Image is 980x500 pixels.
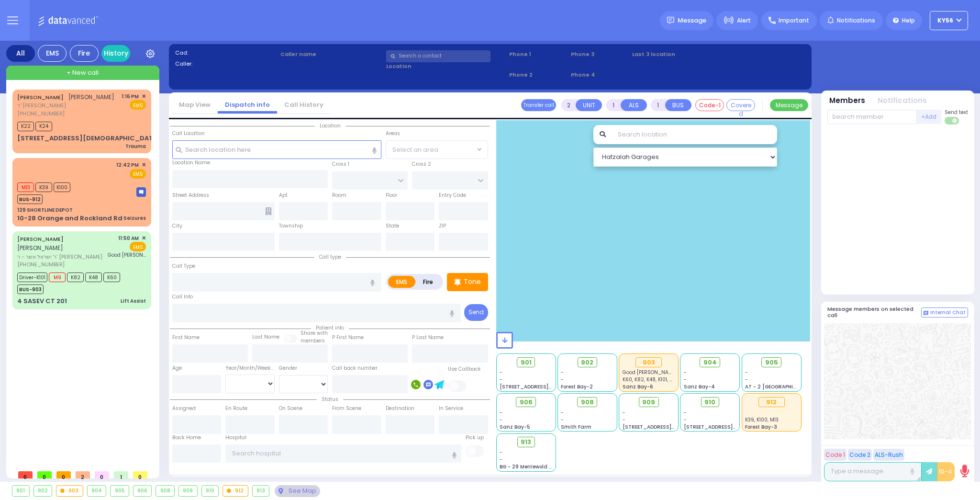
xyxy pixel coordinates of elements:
span: 905 [765,358,778,367]
h5: Message members on selected call [827,306,921,318]
div: Trauma [125,143,146,150]
span: Internal Chat [930,309,966,316]
button: Code 1 [824,449,846,461]
div: 10-28 Orange and Rockland Rd [17,214,122,223]
span: ר' [PERSON_NAME] [17,102,114,110]
label: Destination [386,405,414,412]
div: EMS [38,45,67,62]
span: members [301,337,325,344]
span: - [623,409,625,416]
button: Internal Chat [921,307,968,318]
div: 901 [12,486,29,496]
label: Areas [386,130,400,137]
label: Last Name [252,333,279,341]
span: KY56 [937,16,953,25]
label: Call Location [172,130,205,137]
span: Sanz Bay-4 [684,383,715,390]
span: Message [678,16,706,25]
div: 906 [134,486,152,496]
span: - [500,456,502,463]
label: Township [279,222,303,230]
button: Members [829,95,865,106]
span: BUS-912 [17,194,43,204]
span: Smith Farm [561,423,591,431]
span: Status [317,396,343,403]
span: [STREET_ADDRESS][PERSON_NAME] [500,383,590,390]
span: 0 [95,471,109,478]
div: All [6,45,35,62]
span: Patient info [311,324,349,331]
span: - [684,369,687,376]
span: 0 [37,471,52,478]
button: Message [770,99,808,111]
img: message-box.svg [136,187,146,197]
span: 12:42 PM [116,161,139,169]
span: K60, K82, K48, K101, M9 [623,376,677,383]
span: Select an area [392,145,438,155]
span: 913 [521,437,531,447]
label: Last 3 location [632,50,719,58]
div: 4 SASEV CT 201 [17,296,67,306]
span: Forest Bay-2 [561,383,593,390]
button: UNIT [576,99,602,111]
span: Forest Bay-3 [745,423,777,431]
span: ר' ישראל אשר - ר' [PERSON_NAME] [17,253,105,261]
button: KY56 [930,11,968,30]
span: [STREET_ADDRESS][PERSON_NAME] [623,423,713,431]
span: Good Sam [623,369,677,376]
div: 903 [635,357,662,368]
input: Search location here [172,140,381,159]
p: Tone [464,277,481,287]
span: [PERSON_NAME] [17,244,63,252]
span: Phone 3 [571,50,629,58]
span: EMS [130,242,146,251]
div: Lift Assist [121,297,146,305]
span: 910 [704,398,715,407]
label: Call Info [172,293,193,301]
label: ZIP [439,222,446,230]
label: Entry Code [439,192,466,199]
label: Turn off text [945,116,960,125]
label: P Last Name [412,334,444,341]
span: Alert [737,16,751,25]
div: Fire [70,45,99,62]
a: [PERSON_NAME] [17,235,64,243]
div: 902 [34,486,52,496]
label: Street Address [172,192,209,199]
button: BUS [665,99,691,111]
span: - [745,369,748,376]
label: En Route [225,405,247,412]
label: Hospital [225,434,246,442]
label: Cross 1 [332,160,349,168]
span: 909 [642,398,655,407]
span: K39 [35,182,52,192]
span: [PHONE_NUMBER] [17,110,65,117]
span: BG - 29 Merriewold S. [500,463,553,470]
input: Search location [612,125,777,144]
span: EMS [130,169,146,179]
input: Search member [827,110,917,124]
div: 129 SHORTLINE DEPOT [17,206,73,214]
span: 902 [581,358,593,367]
span: - [745,376,748,383]
span: K82 [67,273,84,282]
span: [STREET_ADDRESS][PERSON_NAME] [684,423,774,431]
div: 912 [223,486,248,496]
span: M9 [49,273,66,282]
label: Call back number [332,364,378,372]
button: Covered [726,99,755,111]
label: Caller: [175,60,278,68]
span: 0 [133,471,147,478]
label: Cross 2 [412,160,431,168]
span: [PERSON_NAME] [68,93,114,101]
img: message.svg [667,17,674,24]
span: Sanz Bay-5 [500,423,530,431]
span: K60 [103,273,120,282]
span: 0 [18,471,33,478]
label: On Scene [279,405,302,412]
input: Search hospital [225,444,461,463]
span: M13 [17,182,34,192]
button: Code-1 [695,99,724,111]
label: Fire [415,276,442,288]
a: History [101,45,130,62]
